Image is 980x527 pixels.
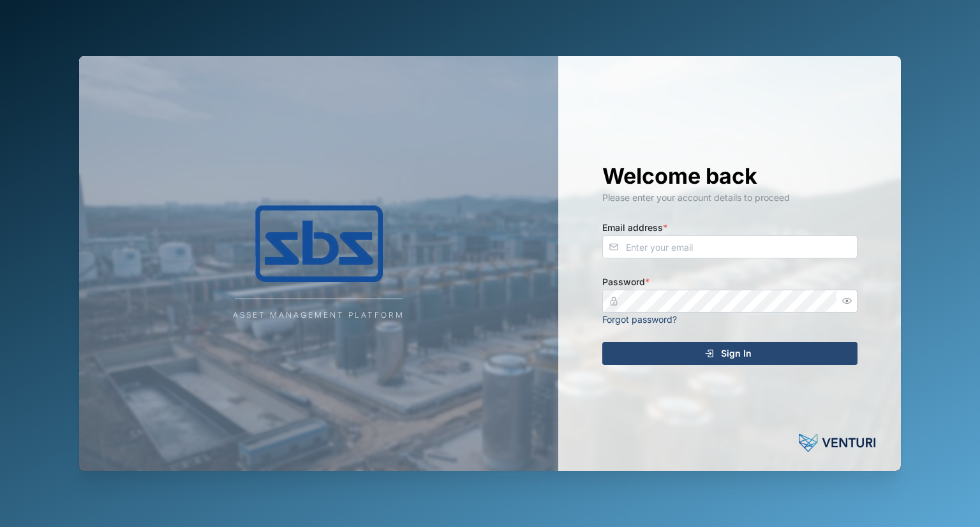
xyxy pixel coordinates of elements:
span: Sign In [721,343,752,364]
button: Sign In [602,342,857,365]
input: Enter your email [602,235,857,258]
label: Email address [602,221,667,235]
label: Password [602,275,650,289]
img: Company Logo [191,205,447,282]
a: Forgot password? [602,314,677,325]
img: Powered by: Venturi [799,430,875,456]
div: Please enter your account details to proceed [602,191,857,205]
h1: Welcome back [602,162,857,190]
div: Asset Management Platform [233,309,405,322]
